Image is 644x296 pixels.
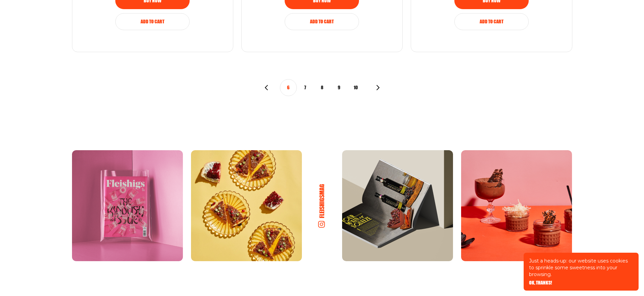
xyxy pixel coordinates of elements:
[331,79,348,96] button: 9
[314,79,331,96] button: 8
[342,150,453,261] img: Instagram Photo 3
[280,79,297,96] button: 6
[72,150,183,261] img: Instagram Photo 1
[454,13,529,30] button: Add to Cart
[141,19,164,24] span: Add to Cart
[191,150,302,261] img: Instagram Photo 2
[310,176,334,236] a: fleishigsmag
[461,150,572,261] img: Instagram Photo 4
[285,13,359,30] button: Add to Cart
[318,184,326,218] h6: fleishigsmag
[480,19,503,24] span: Add to Cart
[348,79,364,96] button: 10
[529,280,552,285] button: OK, THANKS!
[310,19,334,24] span: Add to Cart
[297,79,314,96] button: 7
[115,13,190,30] button: Add to Cart
[529,257,633,278] p: Just a heads-up: our website uses cookies to sprinkle some sweetness into your browsing.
